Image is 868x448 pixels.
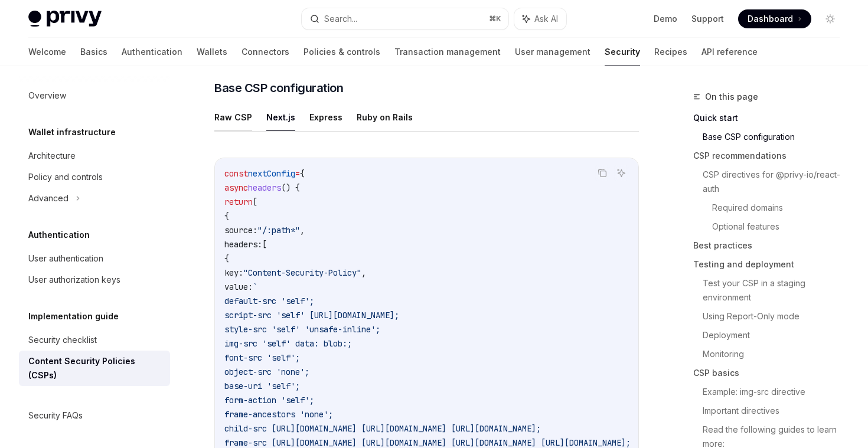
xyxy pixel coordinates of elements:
span: const [224,168,248,179]
a: Wallets [197,38,227,66]
a: CSP directives for @privy-io/react-auth [703,165,849,198]
div: User authentication [28,251,103,266]
a: Policies & controls [304,38,380,66]
a: Deployment [703,326,849,345]
span: "/:path*" [257,225,300,236]
a: Security checklist [19,329,170,351]
button: Toggle dark mode [821,9,840,28]
span: Dashboard [748,13,793,25]
span: headers [248,182,281,193]
span: On this page [705,90,758,104]
div: Advanced [28,191,68,205]
span: key: [224,267,243,278]
a: User management [515,38,590,66]
span: { [224,253,229,264]
a: Base CSP configuration [703,127,849,146]
span: font-src 'self'; [224,352,300,363]
span: return [224,197,253,207]
div: Policy and controls [28,170,103,184]
a: Best practices [693,236,849,255]
div: User authorization keys [28,273,120,287]
img: light logo [28,11,102,27]
div: Security FAQs [28,408,83,423]
span: { [224,211,229,221]
a: Important directives [703,401,849,420]
span: form-action 'self'; [224,395,314,406]
a: Security FAQs [19,405,170,426]
a: Recipes [654,38,687,66]
span: source: [224,225,257,236]
a: Transaction management [394,38,501,66]
span: value: [224,282,253,292]
a: User authorization keys [19,269,170,290]
a: Welcome [28,38,66,66]
span: () { [281,182,300,193]
a: Architecture [19,145,170,166]
div: Search... [324,12,357,26]
span: headers: [224,239,262,250]
a: CSP basics [693,364,849,382]
span: { [300,168,305,179]
div: Security checklist [28,333,97,347]
span: , [361,267,366,278]
a: Quick start [693,109,849,127]
span: frame-ancestors 'none'; [224,409,333,420]
a: Demo [654,13,677,25]
a: Security [605,38,640,66]
button: Copy the contents from the code block [595,165,610,181]
span: style-src 'self' 'unsafe-inline'; [224,324,380,335]
button: Raw CSP [214,103,252,131]
span: frame-src [URL][DOMAIN_NAME] [URL][DOMAIN_NAME] [URL][DOMAIN_NAME] [URL][DOMAIN_NAME]; [224,437,631,448]
a: CSP recommendations [693,146,849,165]
a: Required domains [712,198,849,217]
button: Ask AI [514,8,566,30]
a: Using Report-Only mode [703,307,849,326]
span: child-src [URL][DOMAIN_NAME] [URL][DOMAIN_NAME] [URL][DOMAIN_NAME]; [224,423,541,434]
a: User authentication [19,248,170,269]
span: [ [262,239,267,250]
a: Authentication [122,38,182,66]
span: img-src 'self' data: blob:; [224,338,352,349]
a: Example: img-src directive [703,382,849,401]
span: nextConfig [248,168,295,179]
a: Policy and controls [19,166,170,188]
span: async [224,182,248,193]
span: object-src 'none'; [224,367,309,377]
button: Search...⌘K [302,8,508,30]
span: [ [253,197,257,207]
span: , [300,225,305,236]
button: Ask AI [614,165,629,181]
a: Dashboard [738,9,811,28]
a: Content Security Policies (CSPs) [19,351,170,386]
button: Ruby on Rails [357,103,413,131]
button: Express [309,103,342,131]
span: "Content-Security-Policy" [243,267,361,278]
span: ` [253,282,257,292]
span: base-uri 'self'; [224,381,300,391]
span: default-src 'self'; [224,296,314,306]
a: Connectors [242,38,289,66]
h5: Implementation guide [28,309,119,323]
div: Architecture [28,149,76,163]
span: ⌘ K [489,14,501,24]
h5: Authentication [28,228,90,242]
a: Testing and deployment [693,255,849,274]
a: Monitoring [703,345,849,364]
a: Basics [80,38,107,66]
a: Optional features [712,217,849,236]
h5: Wallet infrastructure [28,125,116,139]
a: Overview [19,85,170,106]
span: = [295,168,300,179]
span: script-src 'self' [URL][DOMAIN_NAME]; [224,310,399,321]
span: Base CSP configuration [214,80,343,96]
a: Test your CSP in a staging environment [703,274,849,307]
div: Overview [28,89,66,103]
a: API reference [701,38,758,66]
button: Next.js [266,103,295,131]
div: Content Security Policies (CSPs) [28,354,163,382]
a: Support [691,13,724,25]
span: Ask AI [534,13,558,25]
